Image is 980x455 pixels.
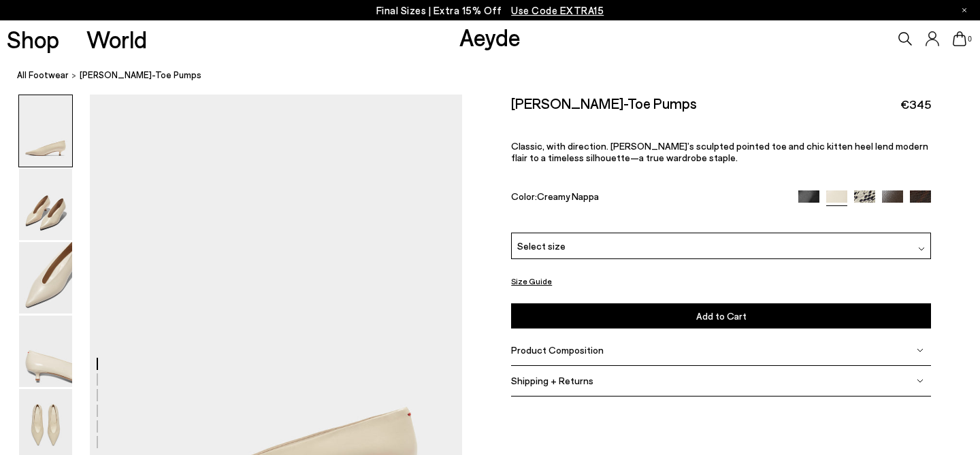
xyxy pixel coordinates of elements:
img: svg%3E [918,246,925,252]
span: 0 [966,35,973,43]
img: Clara Pointed-Toe Pumps - Image 2 [19,169,72,240]
span: Product Composition [511,344,604,356]
a: Aeyde [459,22,521,51]
div: Color: [511,190,785,206]
a: All Footwear [17,68,69,82]
span: €345 [900,96,931,113]
p: Final Sizes | Extra 15% Off [376,2,604,19]
img: svg%3E [917,377,924,384]
button: Size Guide [511,273,552,290]
img: Clara Pointed-Toe Pumps - Image 1 [19,95,72,167]
span: [PERSON_NAME]-Toe Pumps [80,68,201,82]
nav: breadcrumb [17,57,980,95]
span: Navigate to /collections/ss25-final-sizes [511,4,604,16]
h2: [PERSON_NAME]-Toe Pumps [511,95,697,112]
img: Clara Pointed-Toe Pumps - Image 3 [19,242,72,314]
button: Add to Cart [511,303,931,328]
a: 0 [953,31,966,46]
img: Clara Pointed-Toe Pumps - Image 4 [19,316,72,387]
span: Select size [517,239,566,253]
img: svg%3E [917,347,924,354]
span: Add to Cart [696,310,747,322]
a: World [86,27,147,51]
span: Shipping + Returns [511,375,593,386]
a: Shop [7,27,59,51]
span: Creamy Nappa [537,190,599,202]
p: Classic, with direction. [PERSON_NAME]’s sculpted pointed toe and chic kitten heel lend modern fl... [511,140,931,163]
